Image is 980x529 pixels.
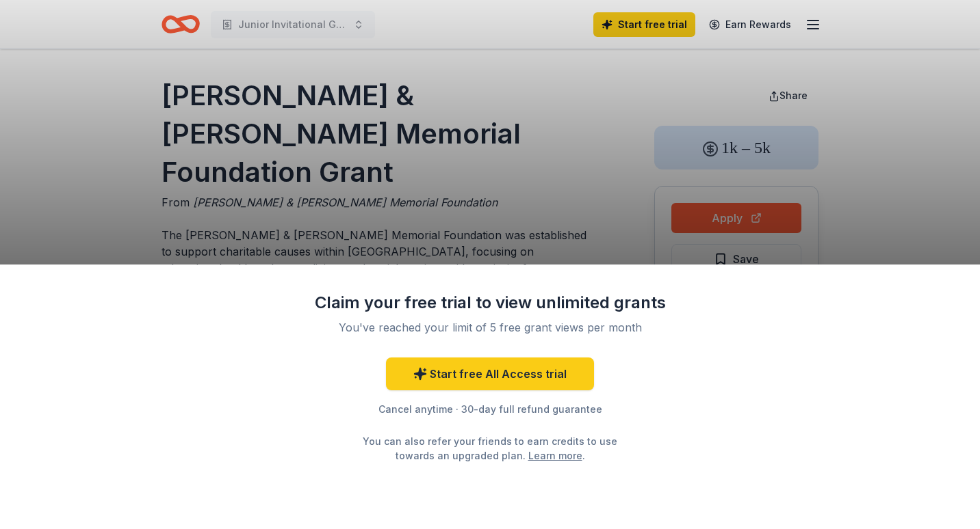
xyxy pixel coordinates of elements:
div: Claim your free trial to view unlimited grants [312,292,668,314]
div: Cancel anytime · 30-day full refund guarantee [312,401,668,418]
a: Start free All Access trial [386,357,594,390]
div: You can also refer your friends to earn credits to use towards an upgraded plan. . [350,434,630,463]
div: You've reached your limit of 5 free grant views per month [328,319,652,336]
a: Learn more [528,448,582,463]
